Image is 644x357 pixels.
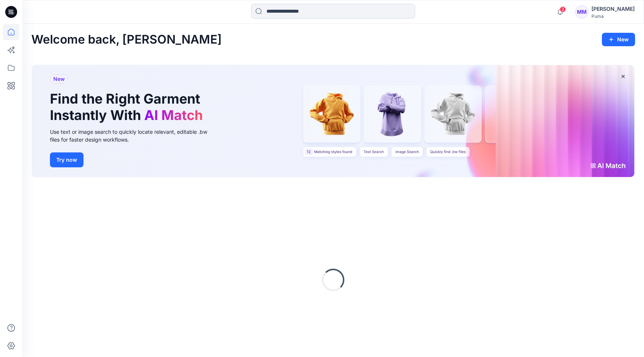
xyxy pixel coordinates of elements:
[591,13,635,19] div: Puma
[31,33,222,47] h2: Welcome back, [PERSON_NAME]
[50,128,218,143] div: Use text or image search to quickly locate relevant, editable .bw files for faster design workflows.
[575,5,588,19] div: MM
[144,107,203,123] span: AI Match
[591,4,635,13] div: [PERSON_NAME]
[602,33,635,46] button: New
[53,75,65,83] span: New
[50,91,206,123] h1: Find the Right Garment Instantly With
[50,152,83,167] button: Try now
[560,6,566,12] span: 3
